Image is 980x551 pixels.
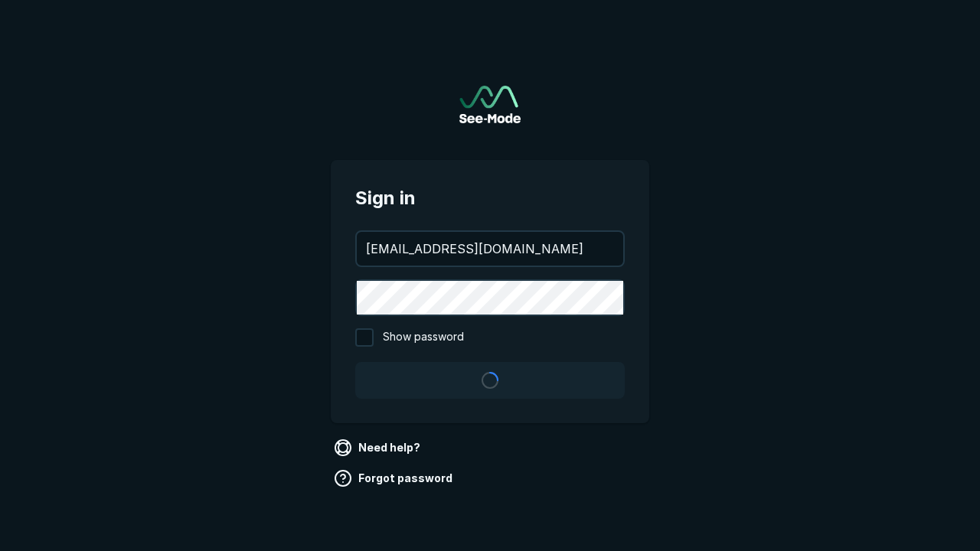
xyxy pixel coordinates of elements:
span: Sign in [355,184,625,212]
input: your@email.com [357,232,623,266]
a: Forgot password [331,466,459,491]
span: Show password [383,328,464,347]
img: See-Mode Logo [459,86,521,123]
a: Go to sign in [459,86,521,123]
a: Need help? [331,435,426,460]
